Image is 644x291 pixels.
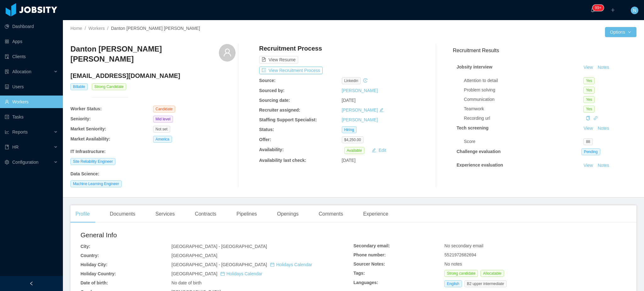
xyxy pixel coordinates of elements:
[5,35,58,48] a: icon: appstoreApps
[633,7,636,14] span: N
[171,244,267,249] span: [GEOGRAPHIC_DATA] - [GEOGRAPHIC_DATA]
[171,271,262,276] span: [GEOGRAPHIC_DATA]
[457,162,503,167] strong: Experience evaluation
[353,261,385,266] b: Sourcer Notes:
[593,116,598,121] a: icon: link
[342,98,356,103] span: [DATE]
[444,270,478,277] span: Strong candidate
[464,77,583,84] div: Attention to detail
[171,280,202,285] span: No date of birth
[80,244,90,249] b: City:
[259,158,306,163] b: Availability last check:
[171,253,217,258] span: [GEOGRAPHIC_DATA]
[457,149,501,154] strong: Challenge evaluation
[444,261,462,266] span: No notes
[70,116,91,121] b: Seniority:
[70,136,110,141] b: Market Availability:
[342,77,361,84] span: linkedin
[611,8,615,12] i: icon: plus
[5,160,9,164] i: icon: setting
[464,280,507,287] span: B2 upper intermediate
[363,78,368,83] i: icon: history
[70,71,236,80] h4: [EMAIL_ADDRESS][DOMAIN_NAME]
[70,126,106,131] b: Market Seniority:
[342,158,356,163] span: [DATE]
[583,96,595,103] span: Yes
[259,56,298,63] button: icon: file-textView Resume
[342,117,378,122] a: [PERSON_NAME]
[70,83,88,90] span: Billable
[591,8,595,12] i: icon: bell
[88,26,105,31] a: Workers
[80,271,116,276] b: Holiday Country:
[70,171,99,176] b: Data Science :
[70,44,219,64] h3: Danton [PERSON_NAME] [PERSON_NAME]
[453,47,636,54] h3: Recruitment Results
[5,145,9,149] i: icon: book
[70,158,115,165] span: Site Reliability Engineer
[583,77,595,84] span: Yes
[70,180,122,187] span: Machine Learning Engineer
[259,147,284,152] b: Availability:
[270,262,312,267] a: icon: calendarHolidays Calendar
[272,205,304,223] div: Openings
[220,271,262,276] a: icon: calendarHolidays Calendar
[150,205,180,223] div: Services
[5,80,58,93] a: icon: robotUsers
[270,262,275,267] i: icon: calendar
[259,137,271,142] b: Offer:
[231,205,262,223] div: Pipelines
[12,69,31,74] span: Allocation
[80,253,99,258] b: Country:
[342,107,378,113] a: [PERSON_NAME]
[220,272,225,276] i: icon: calendar
[153,126,170,133] span: Not set
[259,78,275,83] b: Source:
[12,160,38,165] span: Configuration
[595,125,612,132] button: Notes
[583,106,595,113] span: Yes
[480,270,504,277] span: Allocatable
[464,87,583,93] div: Problem solving
[358,205,393,223] div: Experience
[85,26,86,31] span: /
[105,205,140,223] div: Documents
[5,20,58,33] a: icon: pie-chartDashboard
[70,26,82,31] a: Home
[259,98,290,103] b: Sourcing date:
[583,87,595,94] span: Yes
[592,5,604,11] sup: 1661
[444,243,483,248] span: No secondary email
[259,107,300,113] b: Recruiter assigned:
[259,88,285,93] b: Sourced by:
[171,262,312,267] span: [GEOGRAPHIC_DATA] - [GEOGRAPHIC_DATA]
[70,205,95,223] div: Profile
[259,67,323,74] button: icon: exportView Recruitment Process
[586,115,590,122] div: Copy
[464,138,583,145] div: Score
[190,205,221,223] div: Contracts
[70,106,102,111] b: Worker Status:
[107,26,108,31] span: /
[583,138,592,145] span: 88
[259,127,274,132] b: Status:
[379,108,384,112] i: icon: edit
[12,145,19,150] span: HR
[153,136,172,143] span: America
[259,57,298,62] a: icon: file-textView Resume
[353,243,390,248] b: Secondary email:
[464,96,583,103] div: Communication
[464,106,583,112] div: Teamwork
[342,126,357,133] span: Hiring
[605,27,636,37] button: Optionsicon: down
[80,262,108,267] b: Holiday City:
[353,252,386,257] b: Phone number:
[444,252,476,257] span: 5521972682694
[153,106,175,113] span: Candidate
[457,64,492,69] strong: Jobsity interview
[444,280,462,287] span: English
[5,130,9,134] i: icon: line-chart
[581,126,595,131] a: View
[5,96,58,108] a: icon: userWorkers
[581,65,595,70] a: View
